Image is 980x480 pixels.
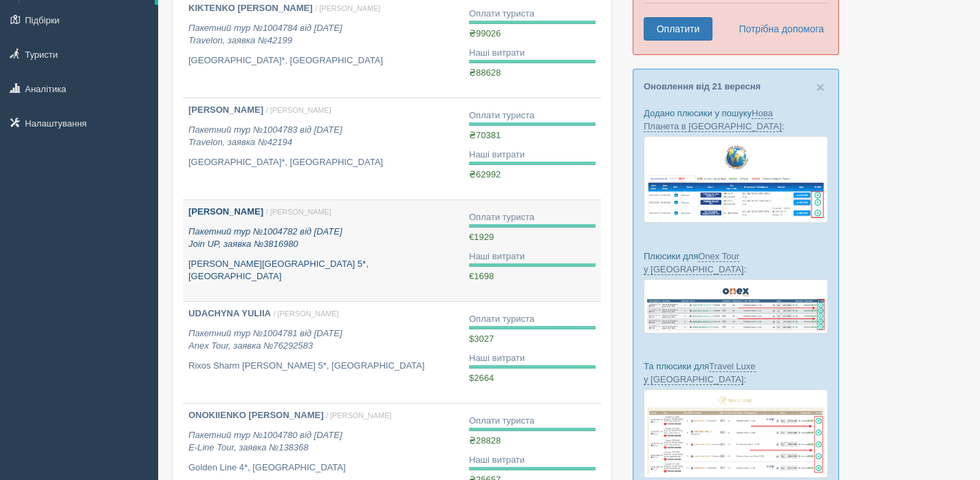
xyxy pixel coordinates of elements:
span: / [PERSON_NAME] [315,4,380,12]
div: Оплати туриста [469,211,596,224]
b: ONOKIIENKO [PERSON_NAME] [188,410,323,420]
span: $3027 [469,334,494,344]
p: Та плюсики для : [644,360,828,386]
i: Пакетний тур №1004782 від [DATE] Join UP, заявка №3816980 [188,226,342,250]
span: ₴28828 [469,435,501,446]
i: Пакетний тур №1004780 від [DATE] E-Line Tour, заявка №138368 [188,430,342,453]
span: ₴99026 [469,28,501,39]
button: Close [816,80,825,94]
a: Оновлення від 21 вересня [644,81,761,91]
p: Додано плюсики у пошуку : [644,107,828,133]
a: [PERSON_NAME] / [PERSON_NAME] Пакетний тур №1004783 від [DATE]Travelon, заявка №42194 [GEOGRAPHIC... [183,98,464,199]
div: Наші витрати [469,250,596,263]
span: / [PERSON_NAME] [326,411,391,419]
b: [PERSON_NAME] [188,105,263,115]
i: Пакетний тур №1004784 від [DATE] Travelon, заявка №42199 [188,23,342,46]
a: UDACHYNA YULIIA / [PERSON_NAME] Пакетний тур №1004781 від [DATE]Anex Tour, заявка №76292583 Rixos... [183,302,464,403]
b: [PERSON_NAME] [188,206,263,217]
span: / [PERSON_NAME] [266,106,331,114]
span: €1929 [469,232,494,242]
span: × [816,79,825,95]
div: Наші витрати [469,454,596,467]
span: ₴88628 [469,67,501,78]
div: Оплати туриста [469,8,596,21]
b: KIKTENKO [PERSON_NAME] [188,3,313,13]
a: Потрібна допомога [730,17,825,41]
div: Оплати туриста [469,109,596,122]
p: [GEOGRAPHIC_DATA]*, [GEOGRAPHIC_DATA] [188,156,458,169]
span: €1698 [469,271,494,281]
p: Rixos Sharm [PERSON_NAME] 5*, [GEOGRAPHIC_DATA] [188,360,458,373]
a: Оплатити [644,17,712,41]
span: / [PERSON_NAME] [266,208,331,216]
div: Оплати туриста [469,415,596,428]
i: Пакетний тур №1004781 від [DATE] Anex Tour, заявка №76292583 [188,328,342,351]
img: new-planet-%D0%BF%D1%96%D0%B4%D0%B1%D1%96%D1%80%D0%BA%D0%B0-%D1%81%D1%80%D0%BC-%D0%B4%D0%BB%D1%8F... [644,136,828,223]
a: [PERSON_NAME] / [PERSON_NAME] Пакетний тур №1004782 від [DATE]Join UP, заявка №3816980 [PERSON_NA... [183,200,464,301]
a: Onex Tour у [GEOGRAPHIC_DATA] [644,251,743,275]
div: Наші витрати [469,47,596,60]
span: / [PERSON_NAME] [274,309,339,318]
img: travel-luxe-%D0%BF%D0%BE%D0%B4%D0%B1%D0%BE%D1%80%D0%BA%D0%B0-%D1%81%D1%80%D0%BC-%D0%B4%D0%BB%D1%8... [644,389,828,478]
a: Нова Планета в [GEOGRAPHIC_DATA] [644,108,782,132]
div: Наші витрати [469,149,596,162]
span: ₴62992 [469,169,501,179]
span: ₴70381 [469,130,501,140]
span: $2664 [469,373,494,383]
img: onex-tour-proposal-crm-for-travel-agency.png [644,279,828,334]
div: Наші витрати [469,352,596,365]
p: Golden Line 4*, [GEOGRAPHIC_DATA] [188,461,458,474]
a: Travel Luxe у [GEOGRAPHIC_DATA] [644,361,756,385]
i: Пакетний тур №1004783 від [DATE] Travelon, заявка №42194 [188,124,342,148]
p: [PERSON_NAME][GEOGRAPHIC_DATA] 5*, [GEOGRAPHIC_DATA] [188,258,458,283]
p: Плюсики для : [644,250,828,276]
p: [GEOGRAPHIC_DATA]*, [GEOGRAPHIC_DATA] [188,54,458,67]
div: Оплати туриста [469,313,596,326]
b: UDACHYNA YULIIA [188,308,271,318]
